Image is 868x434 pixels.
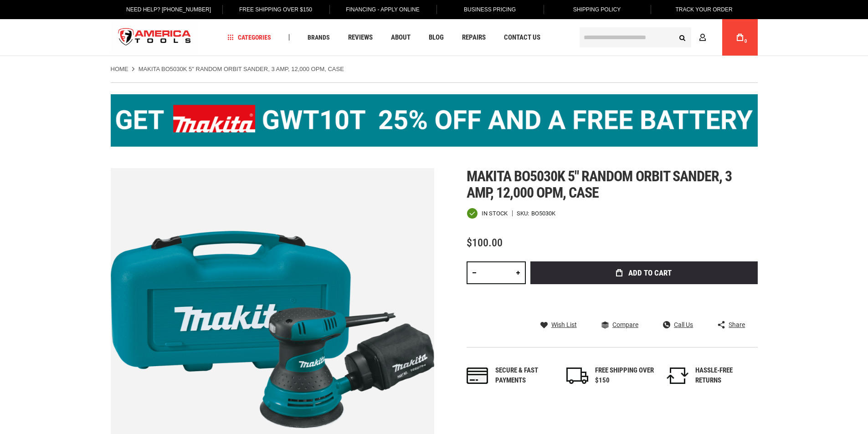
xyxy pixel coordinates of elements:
[227,34,271,41] span: Categories
[391,34,411,41] span: About
[729,322,745,328] span: Share
[531,210,555,216] div: BO5030K
[745,39,747,44] span: 0
[348,34,373,41] span: Reviews
[303,31,334,44] a: Brands
[566,368,588,384] img: shipping
[674,322,693,328] span: Call Us
[667,368,688,384] img: returns
[111,65,128,73] a: Home
[111,94,758,147] img: BOGO: Buy the Makita® XGT IMpact Wrench (GWT10T), get the BL4040 4ah Battery FREE!
[551,322,577,328] span: Wish List
[429,34,444,41] span: Blog
[387,31,415,44] a: About
[344,31,377,44] a: Reviews
[467,368,488,384] img: payments
[462,34,486,41] span: Repairs
[601,321,638,329] a: Compare
[628,269,672,277] span: Add to Cart
[517,210,531,216] strong: SKU
[223,31,275,44] a: Categories
[663,321,693,329] a: Call Us
[540,321,577,329] a: Wish List
[111,20,199,55] img: America Tools
[458,31,490,44] a: Repairs
[573,6,621,13] span: Shipping Policy
[731,19,749,56] a: 0
[111,20,199,55] a: store logo
[595,366,654,385] div: FREE SHIPPING OVER $150
[695,366,755,385] div: HASSLE-FREE RETURNS
[467,168,732,201] span: Makita bo5030k 5" random orbit sander, 3 amp, 12,000 opm, case
[425,31,448,44] a: Blog
[482,210,508,216] span: In stock
[495,366,555,385] div: Secure & fast payments
[500,31,544,44] a: Contact Us
[467,208,508,219] div: Availability
[139,66,344,72] strong: MAKITA BO5030K 5" RANDOM ORBIT SANDER, 3 AMP, 12,000 OPM, CASE
[530,261,758,284] button: Add to Cart
[674,29,691,46] button: Search
[467,236,503,249] span: $100.00
[612,322,638,328] span: Compare
[308,34,330,41] span: Brands
[504,34,540,41] span: Contact Us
